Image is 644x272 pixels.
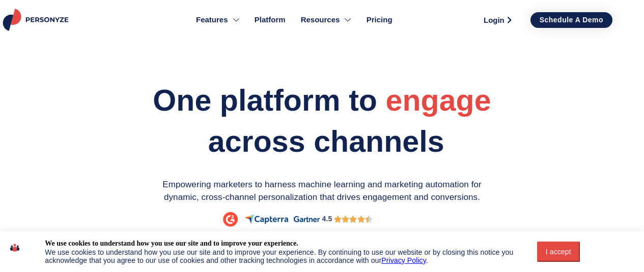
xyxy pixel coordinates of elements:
[45,239,298,248] div: We use cookies to understand how you use our site and to improve your experience.
[208,125,444,158] span: across channels
[365,214,373,225] i: 
[357,214,365,225] i: 
[153,84,377,117] span: One platform to
[349,214,357,225] i: 
[1,9,73,31] img: Personyze logo
[334,214,342,225] i: 
[543,248,574,256] div: I accept
[196,14,228,26] span: Features
[45,248,518,264] div: We use cookies to understand how you use our site and to improve your experience. By continuing t...
[540,16,604,23] span: Schedule a demo
[472,12,523,27] a: Login
[10,239,19,256] img: icon
[255,14,286,26] span: Platform
[157,178,488,204] p: Empowering marketers to harness machine learning and marketing automation for dynamic, cross-chan...
[381,256,426,264] a: Privacy Policy
[537,242,580,262] button: I accept
[484,16,505,24] span: Login
[367,14,393,26] span: Pricing
[322,214,332,224] div: 4.5
[530,12,612,28] a: Schedule a demo
[301,14,340,26] span: Resources
[334,214,373,225] div: 4.5/5
[342,214,349,225] i: 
